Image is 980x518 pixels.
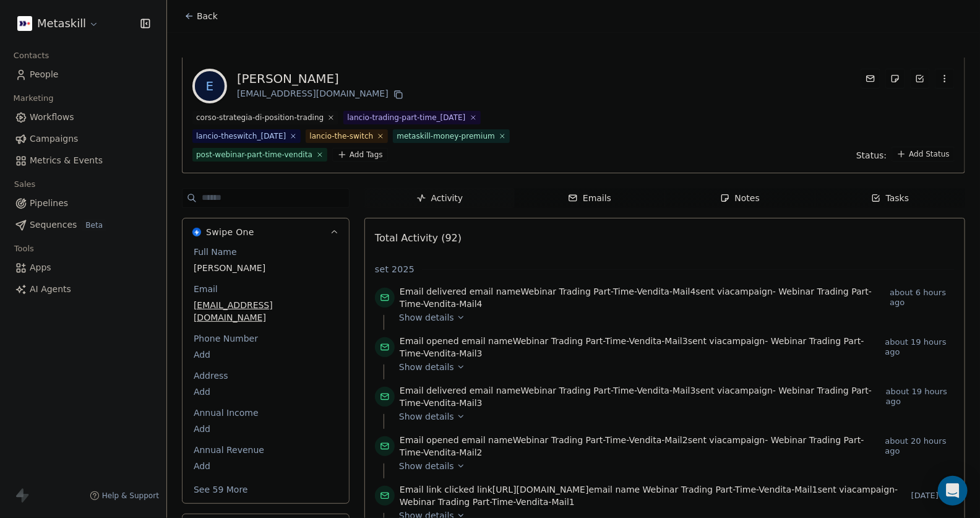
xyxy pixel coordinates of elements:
[399,410,946,423] a: Show details
[183,218,349,246] button: Swipe OneSwipe One
[30,68,59,81] span: People
[186,478,256,501] button: See 59 More
[10,279,157,300] a: AI Agents
[196,131,286,142] div: lancio-theswitch_[DATE]
[30,261,51,274] span: Apps
[195,71,225,101] span: E
[30,154,103,167] span: Metrics & Events
[399,361,946,373] a: Show details
[400,386,466,395] span: Email delivered
[194,348,338,361] span: Add
[191,369,231,382] span: Address
[513,435,688,445] span: Webinar Trading Part-Time-Vendita-Mail2
[194,386,338,398] span: Add
[194,299,338,324] span: [EMAIL_ADDRESS][DOMAIN_NAME]
[399,410,454,423] span: Show details
[885,436,955,456] span: about 20 hours ago
[720,192,760,205] div: Notes
[397,131,495,142] div: metaskill-money-premium
[568,192,611,205] div: Emails
[30,197,68,210] span: Pipelines
[400,384,881,409] span: email name sent via campaign -
[399,361,454,373] span: Show details
[332,148,388,162] button: Add Tags
[8,89,59,108] span: Marketing
[856,149,887,162] span: Status:
[192,228,201,236] img: Swipe One
[206,226,254,238] span: Swipe One
[10,107,157,127] a: Workflows
[197,10,218,22] span: Back
[30,283,71,296] span: AI Agents
[521,386,696,395] span: Webinar Trading Part-Time-Vendita-Mail3
[400,335,880,360] span: email name sent via campaign -
[9,175,41,194] span: Sales
[400,435,459,445] span: Email opened
[10,64,157,85] a: People
[400,287,466,296] span: Email delivered
[400,285,885,310] span: email name sent via campaign -
[10,150,157,171] a: Metrics & Events
[492,485,589,494] span: [URL][DOMAIN_NAME]
[10,257,157,278] a: Apps
[194,460,338,472] span: Add
[885,337,955,357] span: about 19 hours ago
[194,262,338,274] span: [PERSON_NAME]
[37,15,86,32] span: Metaskill
[400,485,475,494] span: Email link clicked
[183,246,349,503] div: Swipe OneSwipe One
[400,434,880,459] span: email name sent via campaign -
[938,476,968,506] div: Open Intercom Messenger
[15,13,101,34] button: Metaskill
[871,192,909,205] div: Tasks
[90,491,159,501] a: Help & Support
[309,131,373,142] div: lancio-the-switch
[196,112,324,123] div: corso-strategia-di-position-trading
[399,460,946,472] a: Show details
[191,332,260,345] span: Phone Number
[191,283,220,295] span: Email
[400,336,459,346] span: Email opened
[886,387,955,407] span: about 19 hours ago
[399,311,946,324] a: Show details
[399,460,454,472] span: Show details
[400,483,906,508] span: link email name sent via campaign -
[10,215,157,235] a: SequencesBeta
[8,46,54,65] span: Contacts
[911,491,955,501] span: [DATE]
[892,147,955,162] button: Add Status
[30,218,77,231] span: Sequences
[237,70,406,87] div: [PERSON_NAME]
[643,485,818,494] span: Webinar Trading Part-Time-Vendita-Mail1
[102,491,159,501] span: Help & Support
[177,5,225,27] button: Back
[196,149,312,160] div: post-webinar-part-time-vendita
[194,423,338,435] span: Add
[10,129,157,149] a: Campaigns
[30,132,78,145] span: Campaigns
[375,263,415,275] span: set 2025
[17,16,32,31] img: AVATAR%20METASKILL%20-%20Colori%20Positivo.png
[191,246,239,258] span: Full Name
[513,336,688,346] span: Webinar Trading Part-Time-Vendita-Mail3
[30,111,74,124] span: Workflows
[237,87,406,102] div: [EMAIL_ADDRESS][DOMAIN_NAME]
[399,311,454,324] span: Show details
[347,112,465,123] div: lancio-trading-part-time_[DATE]
[400,497,575,507] span: Webinar Trading Part-Time-Vendita-Mail1
[375,232,462,244] span: Total Activity (92)
[890,288,955,308] span: about 6 hours ago
[191,407,261,419] span: Annual Income
[9,240,39,258] span: Tools
[191,444,267,456] span: Annual Revenue
[521,287,696,296] span: Webinar Trading Part-Time-Vendita-Mail4
[82,219,106,231] span: Beta
[10,193,157,214] a: Pipelines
